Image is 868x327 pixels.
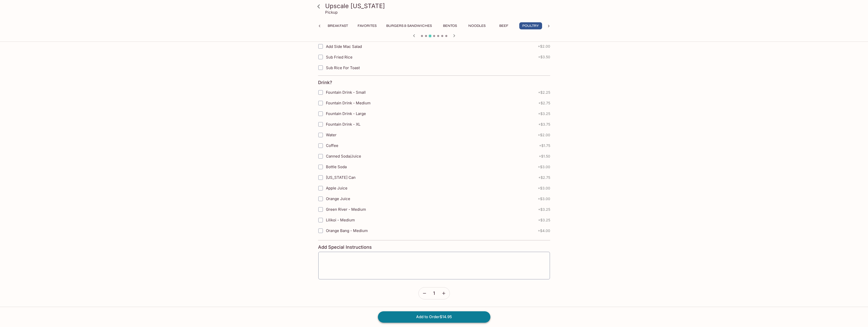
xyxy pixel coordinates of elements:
span: + $1.75 [539,144,550,148]
button: Noodles [466,22,488,29]
span: Canned Soda/Juice [326,154,361,159]
span: + $2.75 [538,176,550,180]
span: + $3.75 [538,122,550,126]
span: Orange Juice [326,196,350,201]
span: Lilikoi - Medium [326,218,355,222]
span: [US_STATE] Can [326,175,356,180]
h4: Drink? [318,80,332,85]
span: Bottle Soda [326,164,347,169]
span: Sub Fried Rice [326,55,353,60]
span: + $2.00 [538,44,550,48]
button: Poultry [519,22,542,29]
span: + $3.50 [538,55,550,59]
p: Pickup [325,10,338,15]
button: Favorites [355,22,379,29]
span: + $2.75 [538,101,550,105]
span: + $3.00 [538,165,550,169]
span: + $3.25 [538,207,550,211]
button: Beef [492,22,515,29]
button: Burgers & Sandwiches [383,22,435,29]
span: + $2.00 [538,133,550,137]
span: + $3.00 [538,186,550,190]
button: Breakfast [325,22,351,29]
span: Orange Bang - Medium [326,228,368,233]
span: Coffee [326,143,338,148]
span: Apple Juice [326,186,347,190]
span: Water [326,132,337,137]
button: Add to Order$14.95 [378,311,490,322]
span: + $3.25 [538,218,550,222]
span: Add Side Mac Salad [326,44,362,49]
span: + $1.50 [539,154,550,158]
span: + $3.25 [538,112,550,116]
h4: Add Special Instructions [318,244,550,250]
span: + $2.25 [538,90,550,94]
button: Bentos [439,22,461,29]
span: + $3.00 [538,197,550,201]
span: Fountain Drink - XL [326,122,360,127]
span: 1 [433,291,435,296]
span: Fountain Drink - Small [326,90,366,95]
span: Green River - Medium [326,207,366,212]
span: Sub Rice For Toast [326,65,360,70]
span: Fountain Drink - Large [326,111,366,116]
h3: Upscale [US_STATE] [325,2,552,10]
span: + $4.00 [538,229,550,233]
span: Fountain Drink - Medium [326,101,371,105]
